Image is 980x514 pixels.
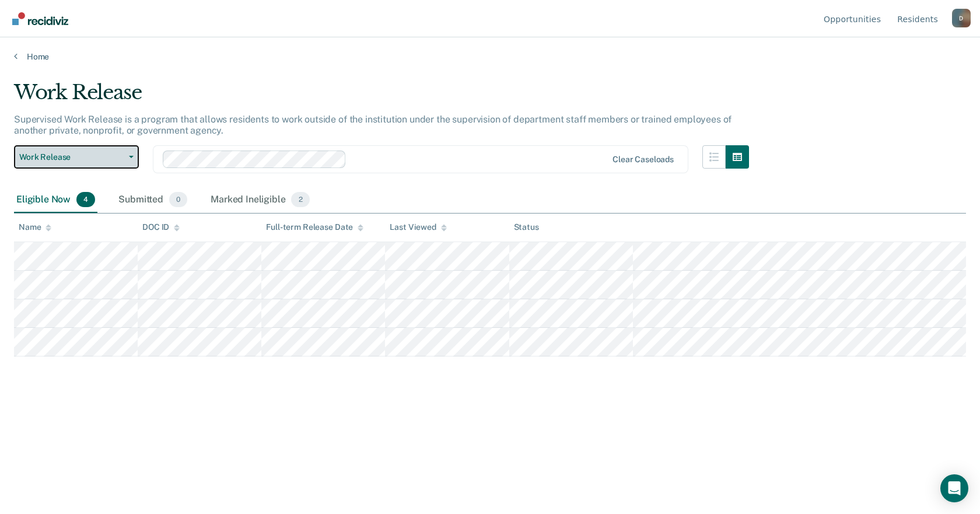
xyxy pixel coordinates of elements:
[19,152,124,162] span: Work Release
[940,474,968,502] div: Open Intercom Messenger
[19,222,51,232] div: Name
[142,222,180,232] div: DOC ID
[390,222,446,232] div: Last Viewed
[169,192,187,207] span: 0
[12,12,68,25] img: Recidiviz
[14,114,731,136] p: Supervised Work Release is a program that allows residents to work outside of the institution und...
[266,222,363,232] div: Full-term Release Date
[208,187,312,213] div: Marked Ineligible2
[952,9,971,27] button: Profile dropdown button
[76,192,95,207] span: 4
[116,187,190,213] div: Submitted0
[952,9,971,27] div: D
[14,145,139,169] button: Work Release
[514,222,539,232] div: Status
[14,51,966,62] a: Home
[612,155,674,165] div: Clear caseloads
[291,192,309,207] span: 2
[14,81,749,114] div: Work Release
[14,187,97,213] div: Eligible Now4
